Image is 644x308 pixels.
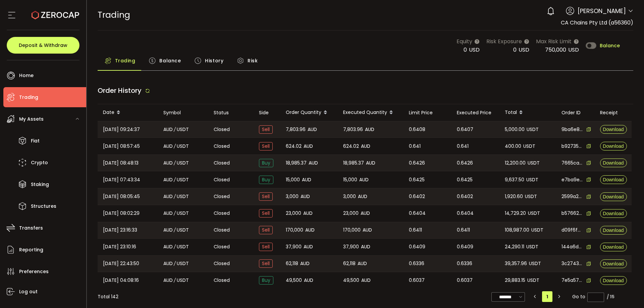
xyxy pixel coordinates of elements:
span: USDT [526,243,538,251]
span: Closed [214,143,230,150]
span: [DATE] 22:43:50 [103,260,139,267]
span: Trading [115,54,136,67]
span: USDT [177,159,189,167]
span: 0.6426 [457,159,473,167]
span: 0.6407 [457,126,473,133]
div: Order ID [556,109,595,117]
span: [DATE] 23:16:33 [103,226,137,234]
span: USDT [527,126,539,133]
span: 0.6037 [457,276,473,284]
span: e7ba9ec1-e47a-4a7e-b5f7-1174bd070550 [561,176,583,183]
span: Download [603,211,624,216]
button: Download [600,142,627,150]
span: AUD [304,142,313,150]
em: / [174,260,176,267]
span: Closed [214,193,230,200]
span: USD [469,46,480,54]
button: Deposit & Withdraw [7,37,79,54]
button: Download [600,226,627,235]
span: Equity [457,37,472,46]
span: USDT [177,126,189,133]
span: AUD [361,276,371,284]
span: CA Chains Pty Ltd (a56360) [561,19,633,26]
span: 0.641 [409,142,421,150]
span: 750,000 [545,46,566,54]
span: 9,637.50 [505,176,524,184]
div: Total 142 [98,293,118,300]
span: Buy [259,276,273,285]
button: Download [600,259,627,268]
span: 144a6d39-3ffb-43bc-8a9d-e5a66529c998 [561,243,583,250]
em: / [174,176,176,184]
span: 3,000 [343,193,356,200]
div: Symbol [158,109,208,117]
span: USDT [529,260,541,267]
span: AUD [163,176,173,184]
span: 49,500 [343,276,359,284]
span: USDT [177,260,189,267]
span: AUD [361,209,370,217]
span: AUD [308,126,317,133]
span: 0.6425 [457,176,473,184]
span: 7e5a57ea-2eeb-4fe1-95a1-63164c76f1e0 [561,277,583,284]
span: My Assets [19,114,44,124]
span: USDT [177,193,189,200]
span: Order History [98,86,142,95]
span: AUD [301,193,310,200]
span: Closed [214,160,230,167]
span: Download [603,194,624,199]
div: Limit Price [404,109,451,117]
span: AUD [358,193,367,200]
button: Download [600,175,627,184]
span: Sell [259,192,273,201]
span: 0.6404 [409,209,426,217]
button: Download [600,192,627,201]
span: 0 [464,46,467,54]
span: Risk Exposure [486,37,522,46]
span: [DATE] 08:48:13 [103,159,139,167]
div: Order Quantity [280,107,338,118]
span: 3c27439a-446f-4a8b-ba23-19f8e456f2b1 [561,260,583,267]
span: AUD [365,126,374,133]
span: Sell [259,125,273,134]
span: Download [603,144,624,148]
li: 1 [542,291,552,302]
span: 7,803.96 [343,126,363,133]
span: 0.6336 [457,260,472,267]
span: History [205,54,223,67]
span: AUD [358,260,367,267]
span: USDT [528,159,540,167]
span: [DATE] 04:08:16 [103,276,139,284]
span: Preferences [19,267,49,276]
span: USDT [177,276,189,284]
span: d09f6fb3-8af7-4064-b7c5-8d9f3d3ecfc8 [561,227,583,234]
span: 37,900 [343,243,359,251]
span: 14,729.20 [505,209,526,217]
span: 29,883.15 [505,276,525,284]
span: AUD [366,159,375,167]
span: Closed [214,260,230,267]
span: Closed [214,243,230,250]
span: USDT [531,226,543,234]
span: AUD [304,276,313,284]
span: 39,357.96 [505,260,527,267]
span: b5766201-d92d-4d89-b14b-a914763fe8c4 [561,210,583,217]
span: 1,920.60 [505,193,523,200]
span: 0.6411 [457,226,470,234]
span: AUD [163,193,173,200]
span: 108,987.00 [505,226,529,234]
span: USDT [528,209,540,217]
span: AUD [309,159,318,167]
span: Risk [248,54,258,67]
div: Total [499,107,556,118]
em: / [174,243,176,251]
span: 400.00 [505,142,521,150]
button: Download [600,276,627,285]
span: 23,000 [286,209,301,217]
span: 170,000 [286,226,303,234]
span: AUD [363,226,372,234]
span: 9ba6e898-b757-436a-9a75-0c757ee03a1f [561,126,583,133]
span: AUD [304,243,313,251]
span: [DATE] 07:43:34 [103,176,140,184]
span: 0.6425 [409,176,425,184]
